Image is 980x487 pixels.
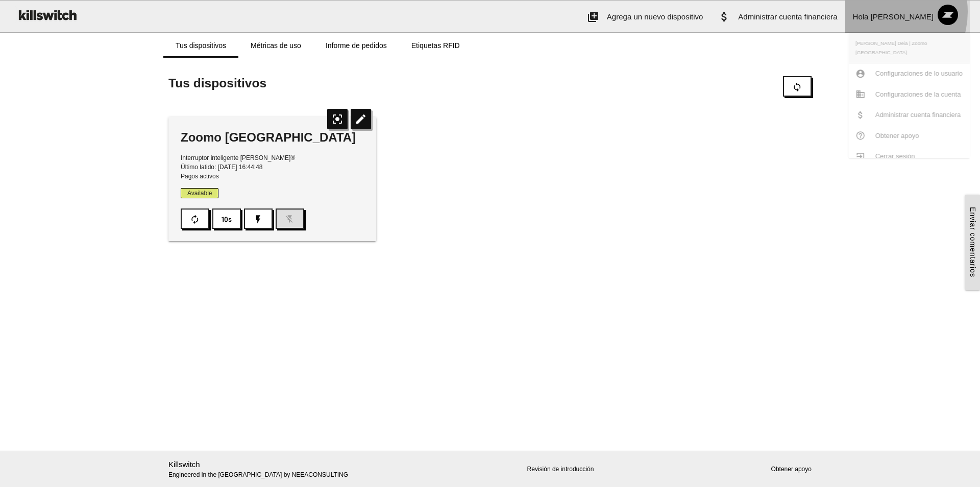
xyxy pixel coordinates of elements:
[351,109,371,129] i: edit
[253,210,263,229] i: flash_on
[190,210,200,229] i: autorenew
[875,111,961,119] span: Administrar cuenta financiera
[327,109,348,129] i: center_focus_strong
[222,210,232,229] i: timer_10
[212,208,241,229] button: timer_10
[875,90,961,98] span: Configuraciones de la cuenta
[855,90,865,99] i: business
[244,208,273,229] button: flash_on
[853,12,869,21] span: Hola
[871,12,934,21] span: [PERSON_NAME]
[855,131,865,141] i: help_outline
[163,33,238,58] a: Tus dispositivos
[168,76,266,90] span: Tus dispositivos
[783,76,812,97] button: sync
[181,164,263,171] span: Último latido: [DATE] 16:44:48
[875,153,915,160] span: Cerrar sesión
[875,132,919,139] span: Obtener apoyo
[181,154,295,161] span: Interruptor inteligente [PERSON_NAME]®
[771,466,812,473] a: Obtener apoyo
[849,33,970,63] span: [PERSON_NAME] Deia | Zoomo [GEOGRAPHIC_DATA]
[855,152,865,161] i: exit_to_app
[238,33,313,58] a: Métricas de uso
[855,69,865,78] i: account_circle
[718,1,730,33] i: attach_money
[738,12,837,21] span: Administrar cuenta financiera
[587,1,599,33] i: add_to_photos
[607,12,703,21] span: Agrega un nuevo dispositivo
[792,77,802,97] i: sync
[849,125,970,146] a: help_outlineObtener apoyo
[168,460,200,469] a: Killswitch
[181,208,209,229] button: autorenew
[875,70,963,77] span: Configuraciones de lo usuario
[399,33,472,58] a: Etiquetas RFID
[313,33,399,58] a: Informe de pedidos
[15,1,79,29] img: ks-logo-black-160-b.png
[181,173,219,180] span: Pagos activos
[934,1,962,29] img: ACg8ocKFqbrd3eM7h-9hUDHiNBrAZeWCT6xN8QCou1rhw5Ma84Wj8AAG=s96-c
[855,110,865,120] i: attach_money
[168,459,376,480] p: Engineered in the [GEOGRAPHIC_DATA] by NEEACONSULTING
[181,129,364,146] div: Zoomo [GEOGRAPHIC_DATA]
[181,188,218,198] span: Available
[527,466,594,473] a: Revisión de introducción
[965,195,980,290] a: Enviar comentarios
